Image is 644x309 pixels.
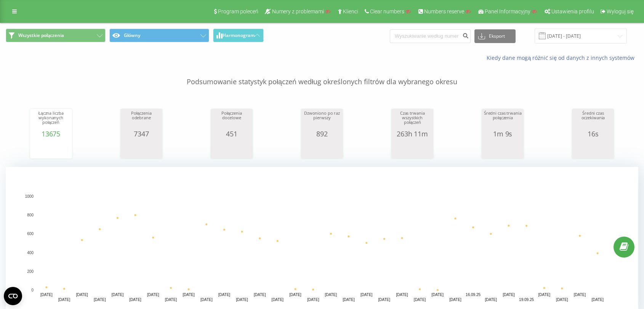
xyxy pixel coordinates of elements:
[122,130,160,138] div: 7347
[254,293,266,297] text: [DATE]
[183,293,195,297] text: [DATE]
[432,293,444,297] text: [DATE]
[218,293,231,297] text: [DATE]
[165,298,177,302] text: [DATE]
[27,213,34,217] text: 800
[591,298,604,302] text: [DATE]
[147,293,159,297] text: [DATE]
[109,29,209,42] button: Główny
[370,8,404,14] span: Clear numbers
[27,251,34,255] text: 400
[485,298,497,302] text: [DATE]
[424,8,464,14] span: Numbers reserve
[122,111,160,130] div: Połączenia odebrane
[31,288,34,292] text: 0
[556,298,568,302] text: [DATE]
[466,293,481,297] text: 16.09.25
[223,33,255,38] span: Harmonogram
[272,298,284,302] text: [DATE]
[551,8,594,14] span: Ustawienia profilu
[32,130,70,138] div: 13675
[6,29,106,42] button: Wszystkie połączenia
[94,298,106,302] text: [DATE]
[538,293,550,297] text: [DATE]
[236,298,248,302] text: [DATE]
[213,138,251,160] svg: A chart.
[390,29,471,43] input: Wyszukiwanie według numeru
[574,293,586,297] text: [DATE]
[574,111,612,130] div: Średni czas oczekiwania
[200,298,213,302] text: [DATE]
[307,298,319,302] text: [DATE]
[32,138,70,160] svg: A chart.
[485,8,530,14] span: Panel Informacyjny
[218,8,258,14] span: Program poleceń
[303,111,341,130] div: Dzwoniono po raz pierwszy
[122,138,160,160] svg: A chart.
[503,293,515,297] text: [DATE]
[112,293,124,297] text: [DATE]
[213,29,264,42] button: Harmonogram
[27,269,34,274] text: 200
[213,111,251,130] div: Połączenia docelowe
[303,130,341,138] div: 892
[396,293,408,297] text: [DATE]
[484,130,522,138] div: 1m 9s
[76,293,88,297] text: [DATE]
[325,293,337,297] text: [DATE]
[289,293,301,297] text: [DATE]
[25,194,34,199] text: 1000
[474,29,516,43] button: Eksport
[27,232,34,236] text: 600
[213,130,251,138] div: 451
[378,298,391,302] text: [DATE]
[303,138,341,160] svg: A chart.
[484,111,522,130] div: Średni czas trwania połączenia
[393,138,431,160] svg: A chart.
[449,298,461,302] text: [DATE]
[574,130,612,138] div: 16s
[6,62,638,87] p: Podsumowanie statystyk połączeń według określonych filtrów dla wybranego okresu
[574,138,612,160] svg: A chart.
[32,111,70,130] div: Łączna liczba wykonanych połączeń
[360,293,373,297] text: [DATE]
[607,8,634,14] span: Wyloguj się
[18,32,64,38] span: Wszystkie połączenia
[272,8,324,14] span: Numery z problemami
[4,287,22,305] button: Open CMP widget
[343,8,358,14] span: Klienci
[393,111,431,130] div: Czas trwania wszystkich połączeń
[414,298,426,302] text: [DATE]
[40,293,53,297] text: [DATE]
[393,130,431,138] div: 263h 11m
[343,298,355,302] text: [DATE]
[129,298,141,302] text: [DATE]
[58,298,70,302] text: [DATE]
[487,54,638,61] a: Kiedy dane mogą różnić się od danych z innych systemów
[519,298,534,302] text: 19.09.25
[484,138,522,160] svg: A chart.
